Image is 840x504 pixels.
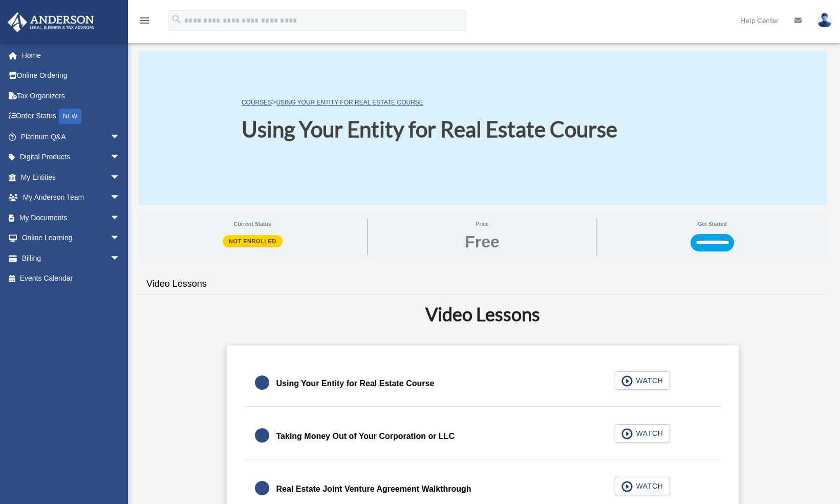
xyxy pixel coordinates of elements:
[110,167,131,188] span: arrow_drop_down
[145,219,360,228] span: Current Status
[138,18,150,27] a: menu
[7,228,136,248] a: Online Learningarrow_drop_down
[110,228,131,249] span: arrow_drop_down
[465,234,500,250] span: Free
[110,207,131,228] span: arrow_drop_down
[171,14,182,25] i: search
[59,109,81,124] div: NEW
[110,187,131,208] span: arrow_drop_down
[223,235,283,247] span: Not Enrolled
[110,127,131,148] span: arrow_drop_down
[110,248,131,269] span: arrow_drop_down
[605,219,820,228] span: Get Started
[375,219,590,228] span: Price
[7,45,136,66] a: Home
[276,99,423,106] a: Using Your Entity for Real Estate Course
[7,187,136,208] a: My Anderson Teamarrow_drop_down
[242,114,617,144] h1: Using Your Entity for Real Estate Course
[7,167,136,187] a: My Entitiesarrow_drop_down
[144,301,821,327] h2: Video Lessons
[7,147,136,167] a: Digital Productsarrow_drop_down
[817,13,832,28] img: User Pic
[5,12,97,32] img: Anderson Advisors Platinum Portal
[7,127,136,147] a: Platinum Q&Aarrow_drop_down
[138,14,150,27] i: menu
[138,269,215,299] a: Video Lessons
[7,66,136,86] a: Online Ordering
[110,147,131,168] span: arrow_drop_down
[7,207,136,228] a: My Documentsarrow_drop_down
[7,86,136,106] a: Tax Organizers
[242,99,272,106] a: COURSES
[7,248,136,268] a: Billingarrow_drop_down
[7,268,136,289] a: Events Calendar
[7,106,136,127] a: Order StatusNEW
[242,96,617,109] p: >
